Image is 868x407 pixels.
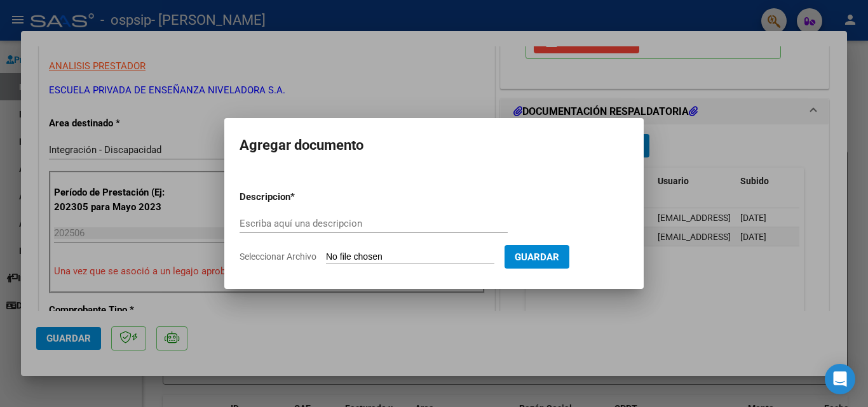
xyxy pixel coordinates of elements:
span: Seleccionar Archivo [240,251,316,262]
button: Guardar [505,245,569,269]
p: Descripcion [240,190,356,204]
div: Open Intercom Messenger [825,364,855,394]
span: Guardar [515,251,559,263]
h2: Agregar documento [240,133,628,157]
